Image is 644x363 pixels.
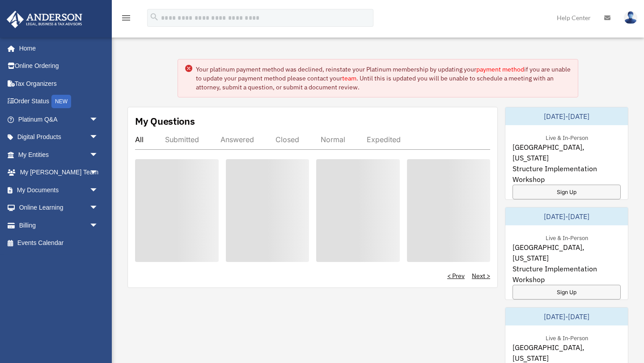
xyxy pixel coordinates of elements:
span: arrow_drop_down [89,146,107,164]
span: Structure Implementation Workshop [513,163,621,185]
div: Live & In-Person [538,232,595,242]
a: Billingarrow_drop_down [6,216,112,234]
div: My Questions [135,114,195,128]
a: Online Learningarrow_drop_down [6,199,112,217]
span: arrow_drop_down [89,128,107,147]
div: Submitted [165,135,199,144]
div: Live & In-Person [538,132,595,142]
div: [DATE]-[DATE] [505,107,628,125]
span: Structure Implementation Workshop [513,263,621,285]
div: Normal [321,135,345,144]
a: Order StatusNEW [6,93,112,111]
i: search [149,12,159,22]
div: Expedited [367,135,401,144]
span: [GEOGRAPHIC_DATA], [US_STATE] [513,242,621,263]
a: Next > [472,271,490,280]
img: Anderson Advisors Platinum Portal [4,11,85,28]
a: My Documentsarrow_drop_down [6,181,112,199]
a: < Prev [447,271,465,280]
a: Tax Organizers [6,75,112,93]
a: menu [121,16,131,23]
span: arrow_drop_down [89,216,107,235]
span: arrow_drop_down [89,110,107,129]
a: My [PERSON_NAME] Teamarrow_drop_down [6,164,112,181]
div: NEW [51,95,71,108]
a: Online Ordering [6,57,112,75]
div: Answered [220,135,254,144]
div: Closed [275,135,299,144]
a: My Entitiesarrow_drop_down [6,146,112,164]
span: arrow_drop_down [89,164,107,182]
a: payment method [476,65,524,73]
span: arrow_drop_down [89,199,107,217]
a: Platinum Q&Aarrow_drop_down [6,110,112,128]
a: Digital Productsarrow_drop_down [6,128,112,146]
div: [DATE]-[DATE] [505,308,628,325]
a: Sign Up [513,185,621,199]
a: Events Calendar [6,234,112,252]
a: Home [6,39,107,57]
img: User Pic [624,11,637,24]
div: Your platinum payment method was declined, reinstate your Platinum membership by updating your if... [196,65,571,92]
span: [GEOGRAPHIC_DATA], [US_STATE] [513,142,621,163]
div: [DATE]-[DATE] [505,207,628,225]
span: arrow_drop_down [89,181,107,199]
div: All [135,135,144,144]
div: Live & In-Person [538,333,595,342]
a: Sign Up [513,285,621,300]
i: menu [121,13,131,23]
a: team [342,74,356,82]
